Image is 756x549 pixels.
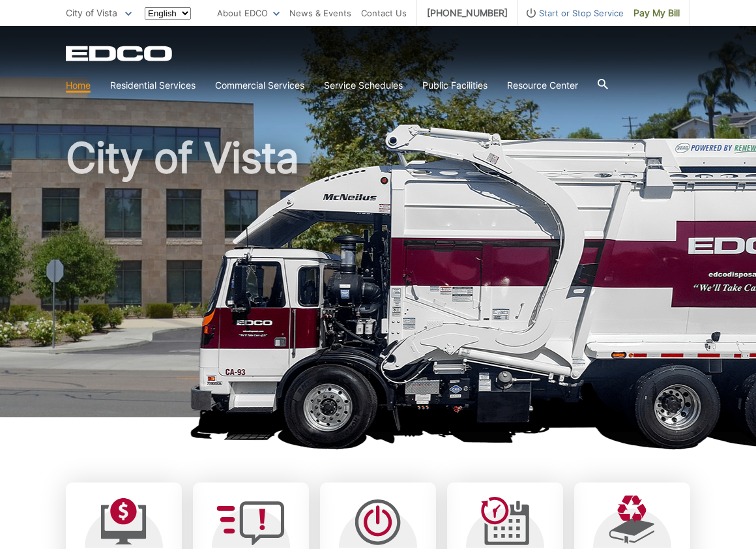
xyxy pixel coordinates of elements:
select: Select a language [145,7,191,20]
span: City of Vista [66,7,117,18]
a: EDCD logo. Return to the homepage. [66,46,174,61]
span: Pay My Bill [633,6,680,20]
a: Residential Services [110,78,196,93]
a: Home [66,78,91,93]
a: News & Events [289,6,351,20]
a: Contact Us [361,6,407,20]
a: Public Facilities [422,78,487,93]
a: Commercial Services [215,78,304,93]
a: Resource Center [507,78,578,93]
a: About EDCO [217,6,280,20]
h1: City of Vista [66,137,690,423]
a: Service Schedules [324,78,403,93]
